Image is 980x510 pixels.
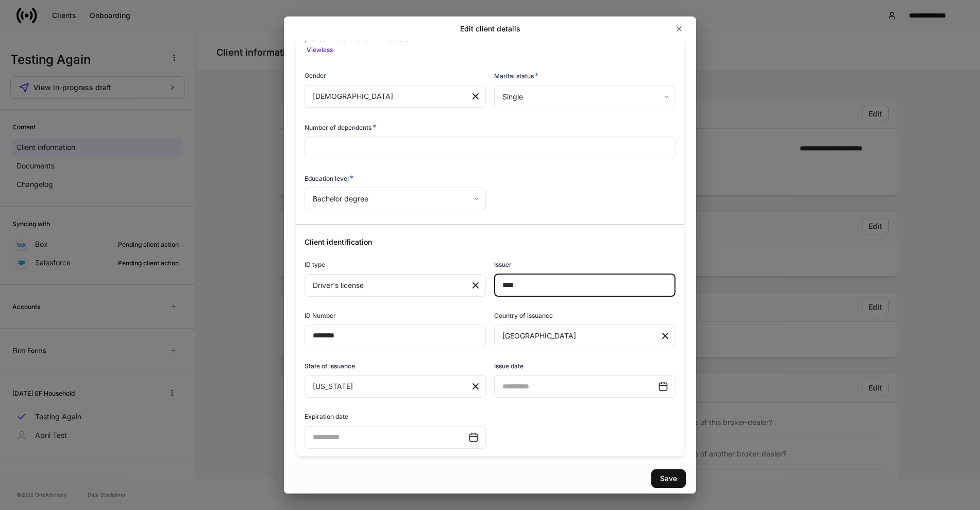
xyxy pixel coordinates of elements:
[494,325,659,347] div: [GEOGRAPHIC_DATA]
[651,469,686,488] button: Save
[305,122,376,132] h6: Number of dependents
[305,260,325,269] h6: ID type
[494,361,523,371] h6: Issue date
[460,24,520,34] h2: Edit client details
[305,361,355,371] h6: State of issuance
[494,86,675,108] div: Single
[305,173,353,183] h6: Education level
[494,71,538,81] h6: Marital status
[305,188,485,210] div: Bachelor degree
[307,47,333,53] button: Viewless
[305,71,326,80] h6: Gender
[494,311,553,320] h6: Country of issuance
[305,412,348,421] h6: Expiration date
[305,85,469,108] div: [DEMOGRAPHIC_DATA]
[307,47,333,53] div: View less
[305,237,675,247] h5: Client identification
[660,475,677,482] div: Save
[305,375,469,398] div: [US_STATE]
[305,274,469,297] div: Driver's license
[305,311,336,320] h6: ID Number
[494,260,512,269] h6: Issuer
